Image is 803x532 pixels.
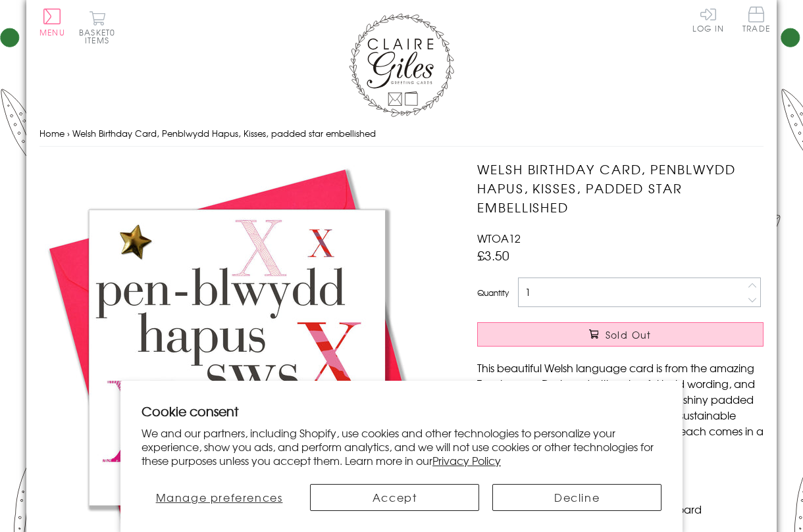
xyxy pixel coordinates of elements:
[692,7,724,32] a: Log In
[477,287,509,299] label: Quantity
[79,11,115,44] button: Basket0 items
[142,426,661,467] p: We and our partners, including Shopify, use cookies and other technologies to personalize your ex...
[39,9,65,36] button: Menu
[477,360,764,454] p: This beautiful Welsh language card is from the amazing Toast range. Designed with colourful bold ...
[67,127,70,139] span: ›
[742,7,770,35] a: Trade
[310,484,479,511] button: Accept
[349,13,454,117] img: Claire Giles Greetings Cards
[432,452,501,468] a: Privacy Policy
[477,160,764,216] h1: Welsh Birthday Card, Penblwydd Hapus, Kisses, padded star embellished
[39,120,764,147] nav: breadcrumbs
[606,328,652,341] span: Sold Out
[72,127,376,139] span: Welsh Birthday Card, Penblwydd Hapus, Kisses, padded star embellished
[477,230,521,246] span: WTOA12
[477,246,509,264] span: £3.50
[156,489,283,505] span: Manage preferences
[477,322,764,347] button: Sold Out
[39,127,65,139] a: Home
[85,26,115,46] span: 0 items
[142,484,297,511] button: Manage preferences
[39,26,65,38] span: Menu
[492,484,661,511] button: Decline
[742,7,770,32] span: Trade
[142,402,661,420] h2: Cookie consent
